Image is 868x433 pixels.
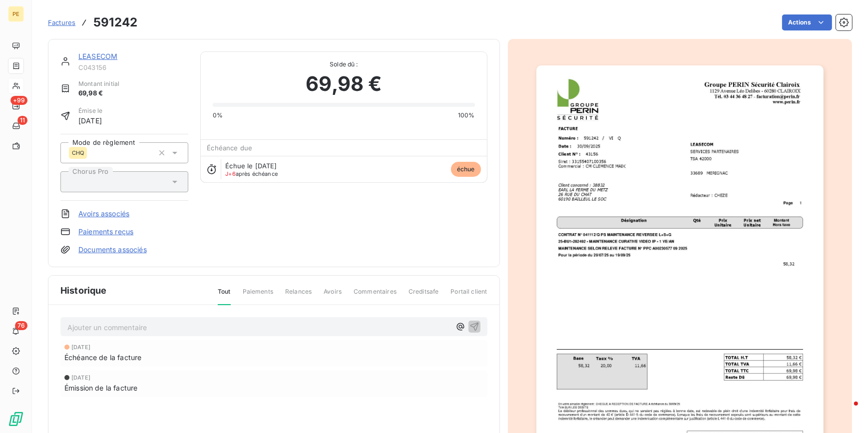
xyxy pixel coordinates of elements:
span: 76 [15,321,27,330]
span: après échéance [225,171,278,177]
span: 69,98 € [306,69,382,99]
span: Relances [285,287,312,304]
span: Émission de la facture [64,383,137,393]
span: C043156 [78,63,188,71]
span: [DATE] [78,115,102,126]
span: Historique [60,284,107,297]
span: 11 [17,116,27,125]
span: 100% [458,111,475,120]
span: 0% [213,111,223,120]
span: Commentaires [354,287,397,304]
span: échue [451,162,481,177]
span: [DATE] [71,344,90,350]
a: Avoirs associés [78,209,129,219]
button: Actions [782,14,832,30]
span: Échéance due [207,144,252,152]
span: [DATE] [71,375,90,381]
span: Solde dû : [213,60,474,69]
span: Échue le [DATE] [225,162,277,170]
span: Paiements [243,287,273,304]
span: Tout [218,287,231,305]
div: PE [8,6,24,22]
span: 69,98 € [78,88,119,98]
span: Factures [48,18,75,26]
a: LEASECOM [78,52,117,60]
span: CHQ [72,150,84,156]
span: Portail client [450,287,487,304]
span: +99 [10,96,27,105]
span: Émise le [78,106,102,115]
span: Montant initial [78,79,119,88]
a: Paiements reçus [78,227,133,237]
span: J+6 [225,170,235,177]
a: Documents associés [78,245,147,255]
img: Logo LeanPay [8,411,24,427]
span: Échéance de la facture [64,352,141,363]
span: Avoirs [324,287,342,304]
a: Factures [48,17,75,27]
span: Creditsafe [409,287,439,304]
iframe: Intercom live chat [834,399,858,423]
h3: 591242 [93,13,137,31]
